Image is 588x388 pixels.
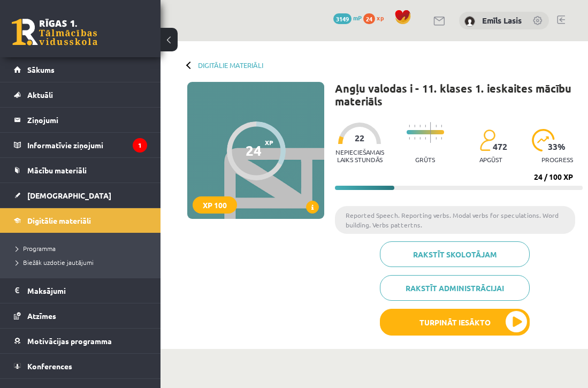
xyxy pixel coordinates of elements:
a: Ziņojumi [14,108,147,132]
img: icon-short-line-57e1e144782c952c97e751825c79c345078a6d821885a25fce030b3d8c18986b.svg [436,137,437,140]
p: progress [541,156,573,163]
img: icon-progress-161ccf0a02000e728c5f80fcf4c31c7af3da0e1684b2b1d7c360e028c24a22f1.svg [532,129,555,151]
span: mP [353,13,362,22]
span: Programma [16,244,56,253]
span: xp [377,13,384,22]
img: icon-long-line-d9ea69661e0d244f92f715978eff75569469978d946b2353a9bb055b3ed8787d.svg [430,122,431,143]
a: Digitālie materiāli [14,208,147,233]
img: icon-short-line-57e1e144782c952c97e751825c79c345078a6d821885a25fce030b3d8c18986b.svg [425,137,426,140]
span: Motivācijas programma [27,336,112,346]
a: Digitālie materiāli [198,61,263,69]
a: Maksājumi [14,278,147,303]
p: apgūst [479,156,502,163]
a: 24 xp [363,13,389,22]
a: Atzīmes [14,303,147,328]
a: Motivācijas programma [14,329,147,353]
a: Sākums [14,57,147,82]
span: 24 [363,13,375,24]
a: Rīgas 1. Tālmācības vidusskola [12,19,97,45]
img: icon-short-line-57e1e144782c952c97e751825c79c345078a6d821885a25fce030b3d8c18986b.svg [436,125,437,127]
a: Biežāk uzdotie jautājumi [16,257,150,267]
a: Aktuāli [14,82,147,107]
img: icon-short-line-57e1e144782c952c97e751825c79c345078a6d821885a25fce030b3d8c18986b.svg [441,137,442,140]
span: 3149 [333,13,352,24]
span: Mācību materiāli [27,165,87,175]
img: icon-short-line-57e1e144782c952c97e751825c79c345078a6d821885a25fce030b3d8c18986b.svg [419,137,421,140]
h1: Angļu valodas i - 11. klases 1. ieskaites mācību materiāls [335,82,583,108]
a: Konferences [14,354,147,378]
legend: Ziņojumi [27,108,147,132]
a: Programma [16,244,150,253]
img: icon-short-line-57e1e144782c952c97e751825c79c345078a6d821885a25fce030b3d8c18986b.svg [441,125,442,127]
img: icon-short-line-57e1e144782c952c97e751825c79c345078a6d821885a25fce030b3d8c18986b.svg [409,125,410,127]
a: Mācību materiāli [14,158,147,182]
span: Aktuāli [27,90,53,100]
img: icon-short-line-57e1e144782c952c97e751825c79c345078a6d821885a25fce030b3d8c18986b.svg [425,125,426,127]
span: 472 [493,142,507,151]
span: Konferences [27,361,72,371]
span: Sākums [27,65,55,74]
button: Turpināt iesākto [380,309,530,336]
img: icon-short-line-57e1e144782c952c97e751825c79c345078a6d821885a25fce030b3d8c18986b.svg [419,125,421,127]
span: [DEMOGRAPHIC_DATA] [27,191,111,200]
a: [DEMOGRAPHIC_DATA] [14,183,147,208]
span: XP [265,139,273,146]
li: Reported Speech. Reporting verbs. Modal verbs for speculations. Word building. Verbs pattertns. [335,206,575,234]
span: Biežāk uzdotie jautājumi [16,258,94,267]
a: 3149 mP [333,13,362,22]
a: Rakstīt skolotājam [380,241,530,267]
span: 33 % [548,142,566,151]
span: Atzīmes [27,311,56,321]
a: Informatīvie ziņojumi1 [14,133,147,157]
span: Digitālie materiāli [27,216,91,225]
p: Grūts [415,156,435,163]
img: Emīls Lasis [464,16,475,27]
a: Rakstīt administrācijai [380,275,530,301]
legend: Maksājumi [27,278,147,303]
i: 1 [133,138,147,153]
a: Emīls Lasis [482,15,522,26]
img: icon-short-line-57e1e144782c952c97e751825c79c345078a6d821885a25fce030b3d8c18986b.svg [414,137,415,140]
img: icon-short-line-57e1e144782c952c97e751825c79c345078a6d821885a25fce030b3d8c18986b.svg [409,137,410,140]
span: 22 [355,133,364,143]
legend: Informatīvie ziņojumi [27,133,147,157]
img: students-c634bb4e5e11cddfef0936a35e636f08e4e9abd3cc4e673bd6f9a4125e45ecb1.svg [479,129,495,151]
p: Nepieciešamais laiks stundās [335,148,385,163]
div: XP 100 [193,196,237,214]
div: 24 [246,142,262,158]
img: icon-short-line-57e1e144782c952c97e751825c79c345078a6d821885a25fce030b3d8c18986b.svg [414,125,415,127]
